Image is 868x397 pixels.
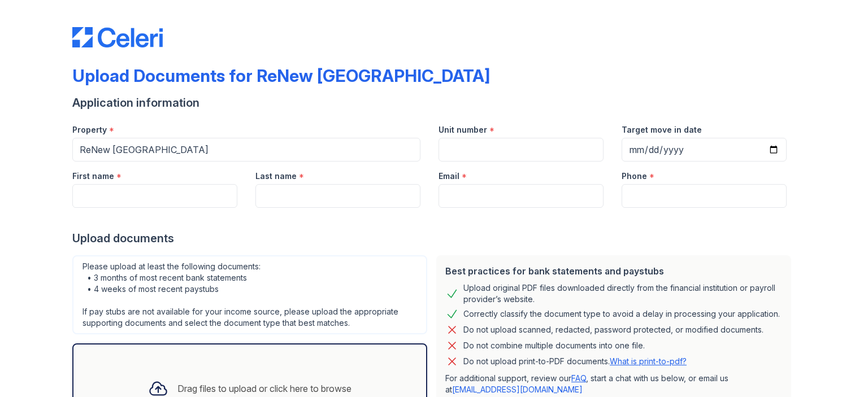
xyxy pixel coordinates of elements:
img: CE_Logo_Blue-a8612792a0a2168367f1c8372b55b34899dd931a85d93a1a3d3e32e68fde9ad4.png [72,27,163,47]
a: [EMAIL_ADDRESS][DOMAIN_NAME] [452,385,583,394]
div: Upload Documents for ReNew [GEOGRAPHIC_DATA] [72,66,490,86]
p: For additional support, review our , start a chat with us below, or email us at [445,373,782,395]
div: Correctly classify the document type to avoid a delay in processing your application. [463,307,780,321]
div: Please upload at least the following documents: • 3 months of most recent bank statements • 4 wee... [72,255,427,334]
div: Application information [72,95,796,111]
label: Target move in date [622,124,702,136]
div: Upload original PDF files downloaded directly from the financial institution or payroll provider’... [463,282,782,305]
label: Property [72,124,107,136]
div: Drag files to upload or click here to browse [177,382,351,395]
div: Do not upload scanned, redacted, password protected, or modified documents. [463,323,763,337]
a: What is print-to-pdf? [610,356,687,366]
div: Best practices for bank statements and paystubs [445,264,782,278]
label: Last name [255,171,297,182]
a: FAQ [571,373,586,383]
p: Do not upload print-to-PDF documents. [463,356,687,367]
label: First name [72,171,114,182]
label: Email [439,171,459,182]
label: Phone [622,171,647,182]
label: Unit number [439,124,487,136]
div: Do not combine multiple documents into one file. [463,339,645,352]
div: Upload documents [72,230,796,246]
